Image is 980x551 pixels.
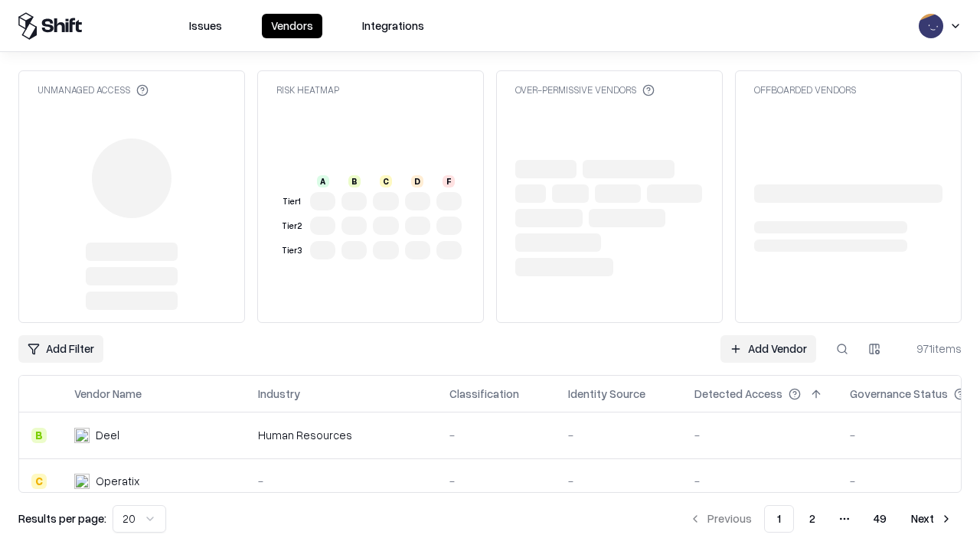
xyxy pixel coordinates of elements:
button: Add Filter [18,335,103,363]
div: - [449,473,544,489]
div: Offboarded Vendors [754,83,856,96]
div: Human Resources [258,427,425,443]
div: C [380,175,392,187]
div: Operatix [96,473,139,489]
a: Add Vendor [720,335,816,363]
nav: pagination [680,505,962,533]
div: Over-Permissive Vendors [515,83,655,96]
div: Governance Status [850,386,948,402]
div: - [694,473,825,489]
div: - [449,427,544,443]
button: 1 [764,505,794,533]
button: Next [902,505,962,533]
div: Identity Source [568,386,645,402]
div: Unmanaged Access [38,83,149,96]
div: B [348,175,361,187]
div: - [568,427,670,443]
button: Vendors [262,14,322,38]
p: Results per page: [18,510,106,527]
div: - [694,427,825,443]
div: Detected Access [694,386,782,402]
div: Risk Heatmap [276,83,339,96]
button: 2 [797,505,828,533]
button: 49 [861,505,899,533]
button: Issues [180,14,231,38]
div: Vendor Name [74,386,142,402]
div: F [443,175,455,187]
div: - [568,473,670,489]
img: Operatix [74,474,90,489]
div: Deel [96,427,119,443]
div: Tier 1 [279,195,304,208]
div: Tier 2 [279,220,304,233]
div: 971 items [900,341,962,357]
div: A [317,175,329,187]
div: - [258,473,425,489]
button: Integrations [353,14,433,38]
div: C [31,474,47,489]
div: Tier 3 [279,244,304,257]
img: Deel [74,428,90,443]
div: Classification [449,386,519,402]
div: B [31,428,47,443]
div: Industry [258,386,300,402]
div: D [411,175,423,187]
